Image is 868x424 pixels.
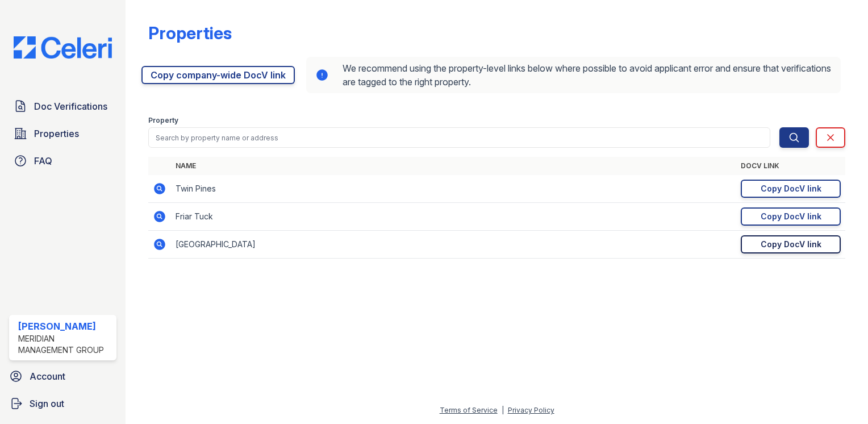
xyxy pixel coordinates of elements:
div: Copy DocV link [761,211,821,222]
a: Copy DocV link [741,180,841,198]
td: Twin Pines [171,175,736,203]
input: Search by property name or address [148,127,770,148]
a: Copy DocV link [741,235,841,253]
a: Terms of Service [440,406,498,414]
span: Sign out [30,397,64,410]
th: Name [171,157,736,175]
span: Account [30,369,65,383]
a: FAQ [9,149,116,172]
a: Sign out [5,392,121,415]
a: Copy company-wide DocV link [141,66,295,84]
a: Account [5,365,121,388]
span: FAQ [34,154,52,168]
th: DocV Link [736,157,845,175]
label: Property [148,116,178,125]
td: [GEOGRAPHIC_DATA] [171,231,736,259]
a: Doc Verifications [9,95,116,118]
div: Properties [148,23,232,43]
span: Doc Verifications [34,99,107,113]
img: CE_Logo_Blue-a8612792a0a2168367f1c8372b55b34899dd931a85d93a1a3d3e32e68fde9ad4.png [5,36,121,59]
div: We recommend using the property-level links below where possible to avoid applicant error and ens... [306,57,841,93]
div: Copy DocV link [761,239,821,250]
div: Meridian Management Group [18,333,112,356]
span: Properties [34,127,79,140]
a: Properties [9,122,116,145]
td: Friar Tuck [171,203,736,231]
div: | [502,406,504,414]
a: Copy DocV link [741,207,841,226]
div: Copy DocV link [761,183,821,194]
a: Privacy Policy [508,406,554,414]
div: [PERSON_NAME] [18,319,112,333]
